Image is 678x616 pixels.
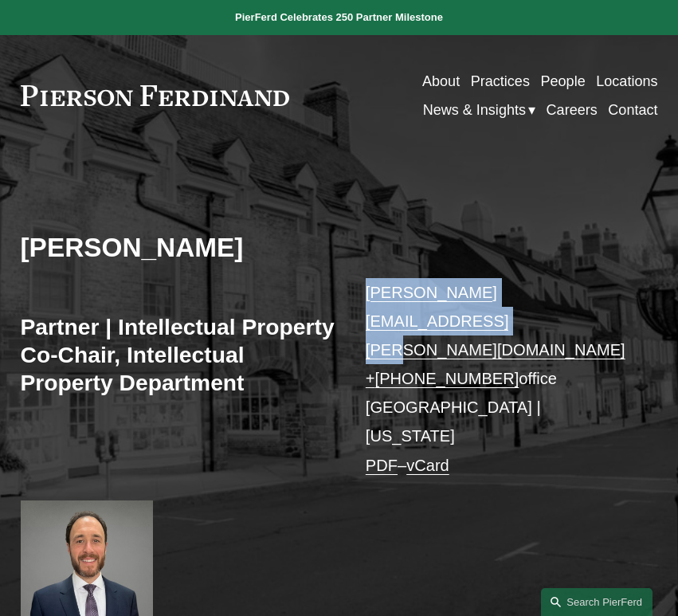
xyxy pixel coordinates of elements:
a: About [422,67,460,96]
a: folder dropdown [423,96,535,124]
a: vCard [406,457,449,474]
a: Locations [596,67,657,96]
a: [PERSON_NAME][EMAIL_ADDRESS][PERSON_NAME][DOMAIN_NAME] [366,284,625,359]
a: Practices [471,67,530,96]
a: + [366,370,375,387]
a: Search this site [541,588,653,616]
a: [PHONE_NUMBER] [375,370,519,387]
p: office [GEOGRAPHIC_DATA] | [US_STATE] – [366,278,631,480]
h2: [PERSON_NAME] [21,232,339,264]
a: PDF [366,457,398,474]
a: Contact [608,96,657,124]
a: Careers [547,96,598,124]
a: People [541,67,586,96]
h3: Partner | Intellectual Property Co-Chair, Intellectual Property Department [21,313,339,397]
span: News & Insights [423,97,526,123]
